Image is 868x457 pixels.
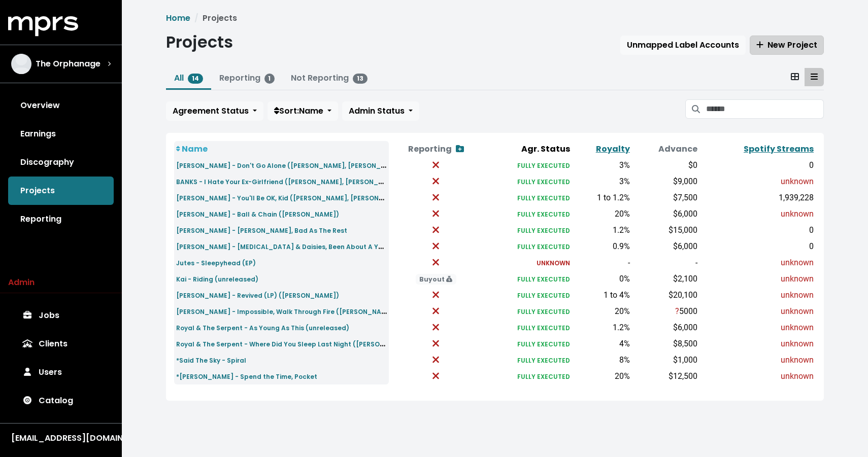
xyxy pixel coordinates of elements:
button: Agreement Status [166,101,263,121]
a: Users [8,358,114,386]
small: FULLY EXECUTED [517,242,570,251]
th: Advance [632,141,699,157]
span: unknown [781,339,814,348]
span: $0 [688,160,697,170]
span: unknown [781,355,814,365]
span: unknown [781,274,814,284]
a: Royalty [596,143,630,155]
span: ? [675,306,679,316]
nav: breadcrumb [166,12,824,24]
small: Royal & The Serpent - As Young As This (unreleased) [176,324,349,332]
small: Royal & The Serpent - Where Did You Sleep Last Night ([PERSON_NAME], [PERSON_NAME]) [176,338,471,349]
a: *[PERSON_NAME] - Spend the Time, Pocket [176,370,317,382]
svg: Table View [811,73,818,81]
span: 5000 [675,306,697,316]
svg: Card View [791,73,799,81]
button: [EMAIL_ADDRESS][DOMAIN_NAME] [8,432,114,445]
a: [PERSON_NAME] - You'll Be OK, Kid ([PERSON_NAME], [PERSON_NAME]) [176,192,408,203]
span: Sort: Name [274,105,323,117]
a: BANKS - I Hate Your Ex-Girlfriend ([PERSON_NAME], [PERSON_NAME]) [176,175,403,187]
a: Earnings [8,120,114,148]
small: FULLY EXECUTED [517,307,570,316]
small: FULLY EXECUTED [517,340,570,348]
a: [PERSON_NAME] - Revived (LP) ([PERSON_NAME]) [176,289,339,301]
td: 4% [572,336,632,352]
span: unknown [781,290,814,300]
small: *[PERSON_NAME] - Spend the Time, Pocket [176,372,317,381]
small: FULLY EXECUTED [517,291,570,300]
span: unknown [781,209,814,219]
td: 0 [699,157,816,173]
th: Name [174,141,389,157]
span: 14 [188,74,203,84]
button: New Project [750,36,824,55]
div: [EMAIL_ADDRESS][DOMAIN_NAME] [11,432,111,444]
small: [PERSON_NAME] - Revived (LP) ([PERSON_NAME]) [176,291,339,300]
a: [PERSON_NAME] - [PERSON_NAME], Bad As The Rest [176,224,347,236]
button: Sort:Name [268,101,338,121]
a: Reporting1 [219,72,275,84]
span: unknown [781,177,814,186]
span: $1,000 [673,355,697,365]
small: *Said The Sky - Spiral [176,356,246,365]
span: $6,000 [673,323,697,332]
a: Jobs [8,301,114,330]
h1: Projects [166,32,233,52]
a: Kai - Riding (unreleased) [176,273,258,285]
a: [PERSON_NAME] - [MEDICAL_DATA] & Daisies, Been About A Year ([PERSON_NAME]) [176,240,451,252]
small: FULLY EXECUTED [517,178,570,186]
span: $8,500 [673,339,697,348]
span: Unmapped Label Accounts [627,39,739,51]
a: *Said The Sky - Spiral [176,354,246,366]
span: The Orphanage [36,58,101,70]
td: 20% [572,206,632,222]
a: Home [166,12,190,24]
td: - [632,255,699,271]
a: Overview [8,91,114,120]
td: - [572,255,632,271]
span: $15,000 [669,225,697,235]
span: $7,500 [673,193,697,202]
span: unknown [781,258,814,267]
td: 1 to 4% [572,287,632,303]
span: $2,100 [673,274,697,284]
small: Kai - Riding (unreleased) [176,275,258,284]
span: $12,500 [669,371,697,381]
a: Not Reporting13 [291,72,368,84]
span: Admin Status [349,105,405,117]
button: Admin Status [342,101,419,121]
a: Royal & The Serpent - As Young As This (unreleased) [176,322,349,333]
small: UNKNOWN [537,259,570,267]
span: unknown [781,306,814,316]
a: [PERSON_NAME] - Impossible, Walk Through Fire ([PERSON_NAME], [PERSON_NAME]) [176,305,454,317]
td: 0 [699,222,816,238]
td: 1 to 1.2% [572,190,632,206]
a: [PERSON_NAME] - Ball & Chain ([PERSON_NAME]) [176,208,339,220]
small: FULLY EXECUTED [517,194,570,202]
a: mprs logo [8,20,78,31]
span: Buyout [416,274,457,285]
td: 3% [572,173,632,190]
th: Reporting [389,141,483,157]
td: 1.2% [572,320,632,336]
button: Unmapped Label Accounts [620,36,746,55]
small: [PERSON_NAME] - Don't Go Alone ([PERSON_NAME], [PERSON_NAME]) [176,159,405,171]
a: Spotify Streams [744,143,814,155]
td: 0 [699,238,816,255]
td: 20% [572,303,632,320]
td: 1.2% [572,222,632,238]
small: FULLY EXECUTED [517,356,570,365]
span: $20,100 [669,290,697,300]
small: FULLY EXECUTED [517,226,570,235]
td: 1,939,228 [699,190,816,206]
span: 1 [264,74,275,84]
small: FULLY EXECUTED [517,275,570,284]
a: Discography [8,148,114,177]
td: 0% [572,271,632,287]
a: Jutes - Sleepyhead (EP) [176,257,256,268]
a: Clients [8,330,114,358]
